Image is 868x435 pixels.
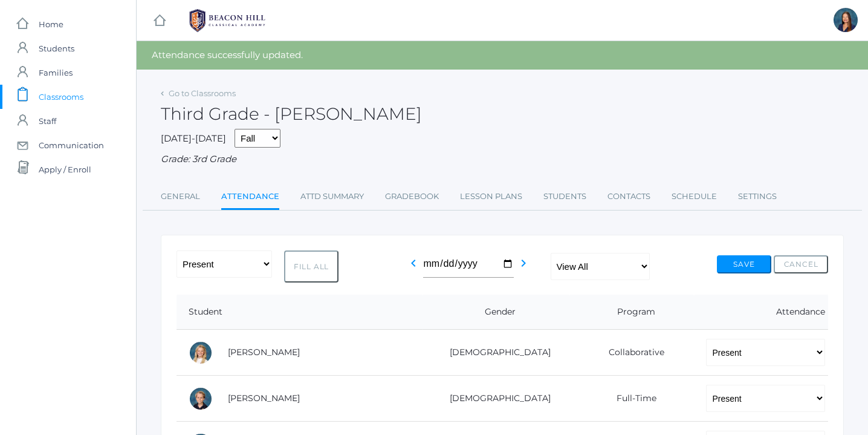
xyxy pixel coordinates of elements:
a: General [161,185,200,209]
div: Grade: 3rd Grade [161,152,844,166]
a: Settings [738,185,777,209]
a: chevron_right [516,261,531,273]
h2: Third Grade - [PERSON_NAME] [161,105,422,123]
i: chevron_right [516,256,531,270]
span: Staff [39,109,56,133]
img: 1_BHCALogos-05.png [182,5,273,36]
span: Home [39,12,63,36]
td: Collaborative [569,330,694,376]
a: Go to Classrooms [169,88,236,98]
span: Families [39,61,73,85]
div: Sadie Armstrong [189,341,213,365]
th: Student [177,295,423,330]
a: chevron_left [406,261,421,273]
a: Attd Summary [300,185,364,209]
button: Cancel [774,255,828,273]
button: Save [717,255,771,273]
td: Full-Time [569,376,694,422]
i: chevron_left [406,256,421,270]
th: Gender [423,295,569,330]
a: [PERSON_NAME] [228,393,300,404]
a: Attendance [221,185,279,211]
a: Lesson Plans [460,185,522,209]
span: Students [39,36,74,61]
span: Apply / Enroll [39,157,91,182]
a: Contacts [607,185,650,209]
a: Students [543,185,586,209]
a: [PERSON_NAME] [228,347,300,358]
div: Attendance successfully updated. [137,41,868,70]
td: [DEMOGRAPHIC_DATA] [423,330,569,376]
th: Program [569,295,694,330]
a: Schedule [672,185,717,209]
td: [DEMOGRAPHIC_DATA] [423,376,569,422]
span: Communication [39,133,104,157]
span: [DATE]-[DATE] [161,132,226,144]
th: Attendance [694,295,828,330]
a: Gradebook [385,185,439,209]
span: Classrooms [39,85,83,109]
div: Isaiah Bell [189,387,213,411]
button: Fill All [284,250,338,283]
div: Lori Webster [834,8,858,32]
